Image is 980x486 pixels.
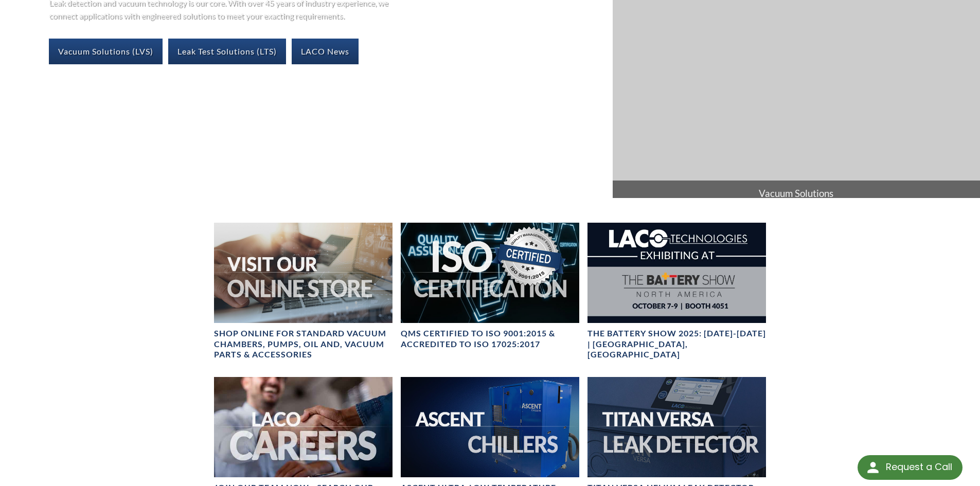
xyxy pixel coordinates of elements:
[292,39,359,64] a: LACO News
[587,223,766,361] a: The Battery Show 2025: Oct 7-9 | Detroit, MIThe Battery Show 2025: [DATE]-[DATE] | [GEOGRAPHIC_DA...
[858,455,963,480] div: Request a Call
[168,39,286,64] a: Leak Test Solutions (LTS)
[214,328,393,360] h4: SHOP ONLINE FOR STANDARD VACUUM CHAMBERS, PUMPS, OIL AND, VACUUM PARTS & ACCESSORIES
[886,455,952,479] div: Request a Call
[214,223,393,361] a: Visit Our Online Store headerSHOP ONLINE FOR STANDARD VACUUM CHAMBERS, PUMPS, OIL AND, VACUUM PAR...
[613,181,980,206] span: Vacuum Solutions
[401,223,579,350] a: ISO Certification headerQMS CERTIFIED to ISO 9001:2015 & Accredited to ISO 17025:2017
[587,328,766,360] h4: The Battery Show 2025: [DATE]-[DATE] | [GEOGRAPHIC_DATA], [GEOGRAPHIC_DATA]
[865,459,881,476] img: round button
[401,328,579,350] h4: QMS CERTIFIED to ISO 9001:2015 & Accredited to ISO 17025:2017
[49,39,163,64] a: Vacuum Solutions (LVS)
